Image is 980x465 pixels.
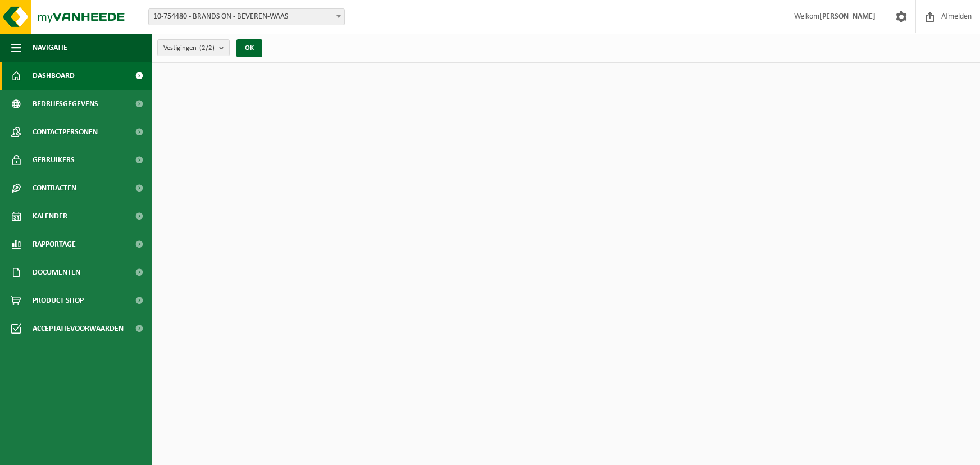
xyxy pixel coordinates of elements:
span: 10-754480 - BRANDS ON - BEVEREN-WAAS [149,9,344,25]
span: Contracten [33,174,76,202]
span: Product Shop [33,286,84,314]
span: Kalender [33,202,67,230]
span: Contactpersonen [33,118,98,146]
span: Bedrijfsgegevens [33,90,98,118]
span: Acceptatievoorwaarden [33,314,124,343]
span: Documenten [33,258,80,286]
span: Vestigingen [163,40,215,57]
count: (2/2) [199,44,215,52]
span: Gebruikers [33,146,75,174]
span: 10-754480 - BRANDS ON - BEVEREN-WAAS [148,8,345,25]
button: OK [236,39,262,57]
strong: [PERSON_NAME] [819,12,876,21]
span: Rapportage [33,230,76,258]
span: Dashboard [33,62,75,90]
span: Navigatie [33,34,67,62]
button: Vestigingen(2/2) [157,39,230,56]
